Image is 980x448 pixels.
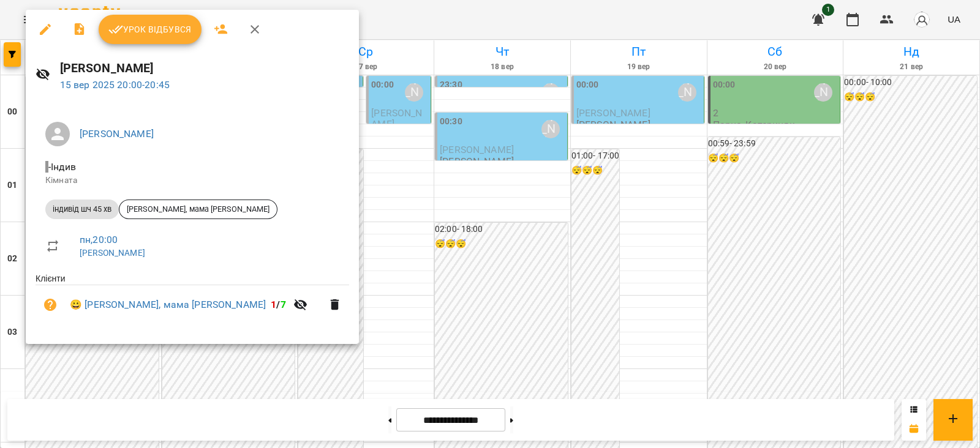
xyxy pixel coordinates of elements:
[36,290,65,319] button: Візит ще не сплачено. Додати оплату?
[271,299,276,310] span: 1
[99,15,202,44] button: Урок відбувся
[80,248,145,258] a: [PERSON_NAME]
[80,128,154,140] a: [PERSON_NAME]
[108,22,192,37] span: Урок відбувся
[60,79,170,91] a: 15 вер 2025 20:00-20:45
[36,272,349,329] ul: Клієнти
[80,234,118,245] a: пн , 20:00
[60,59,350,78] h6: [PERSON_NAME]
[119,200,277,219] div: [PERSON_NAME], мама [PERSON_NAME]
[45,174,339,187] p: Кімната
[45,161,78,173] span: - Індив
[281,299,286,310] span: 7
[70,297,266,312] a: 😀 [PERSON_NAME], мама [PERSON_NAME]
[271,299,285,310] b: /
[45,204,119,215] span: індивід шч 45 хв
[119,204,277,215] span: [PERSON_NAME], мама [PERSON_NAME]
